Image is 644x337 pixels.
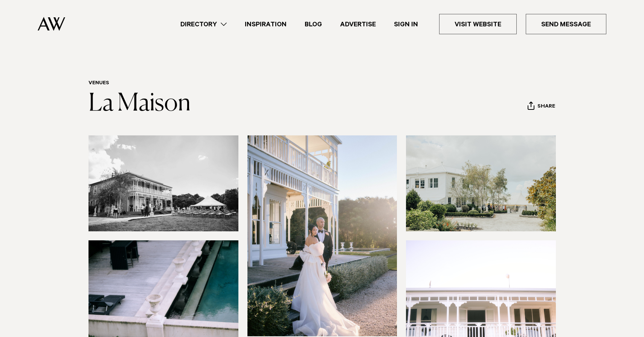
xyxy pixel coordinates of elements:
[296,19,331,29] a: Blog
[171,19,236,29] a: Directory
[526,14,606,34] a: Send Message
[527,101,555,112] button: Share
[406,135,556,231] img: Outside view of La Maison homestead
[89,80,109,87] a: Venues
[38,17,65,31] img: Auckland Weddings Logo
[247,135,397,336] img: Bride with puffy dress in front of homestead
[385,19,427,29] a: Sign In
[331,19,385,29] a: Advertise
[89,135,238,231] img: Black and white photo of La Maison homestead
[89,92,191,116] a: La Maison
[439,14,517,34] a: Visit Website
[236,19,296,29] a: Inspiration
[537,103,555,111] span: Share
